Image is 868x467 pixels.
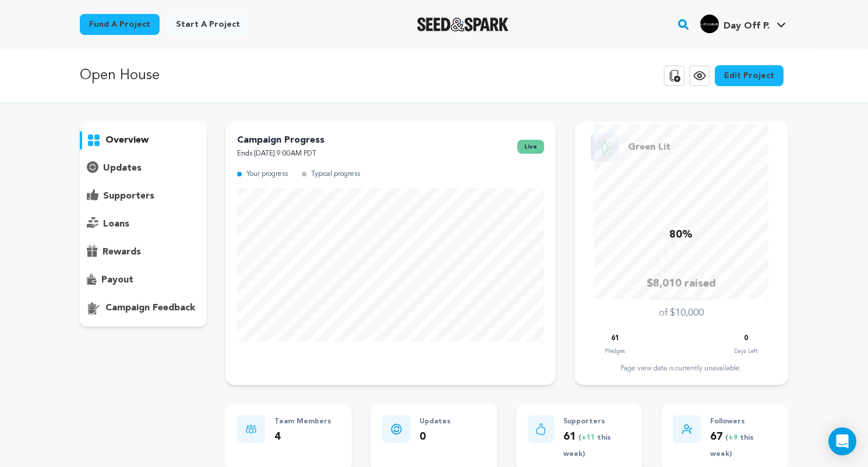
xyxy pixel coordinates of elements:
button: payout [80,271,207,289]
a: Day Off P.'s Profile [698,12,788,33]
img: Seed&Spark Logo Dark Mode [417,17,509,31]
span: +11 [581,434,597,441]
a: Edit Project [715,65,784,86]
div: Day Off P.'s Profile [700,15,770,33]
button: overview [80,131,207,150]
button: loans [80,215,207,233]
p: Open House [80,65,160,86]
p: Updates [419,415,451,429]
p: updates [103,161,142,175]
button: supporters [80,187,207,206]
div: Page view data is currently unavailable. [586,364,777,373]
button: rewards [80,243,207,261]
p: Pledges [605,345,625,357]
p: loans [103,217,129,231]
p: 61 [611,332,619,345]
p: Ends [DATE] 9:00AM PDT [237,147,324,161]
span: +9 [728,434,740,441]
a: Start a project [167,14,249,35]
img: 96ac8e6da53c6784.png [700,15,719,33]
p: payout [101,273,133,287]
p: Followers [710,415,777,429]
p: 61 [563,429,631,462]
p: Supporters [563,415,631,429]
p: supporters [103,189,154,203]
p: 0 [744,332,748,345]
span: Day Off P. [724,22,770,31]
a: Seed&Spark Homepage [417,17,509,31]
span: Day Off P.'s Profile [698,12,788,37]
p: Campaign Progress [237,133,324,147]
button: updates [80,159,207,178]
p: overview [105,133,149,147]
p: rewards [103,245,141,259]
p: Team Members [274,415,331,429]
p: 0 [419,429,451,445]
span: live [517,140,544,154]
p: campaign feedback [105,301,195,315]
p: 4 [274,429,331,445]
span: ( this week) [563,434,611,458]
button: campaign feedback [80,299,207,317]
p: Days Left [734,345,757,357]
p: 80% [669,227,693,243]
div: Open Intercom Messenger [828,427,856,455]
p: 67 [710,429,777,462]
a: Fund a project [80,14,160,35]
p: Your progress [246,168,288,181]
p: of $10,000 [659,306,704,320]
p: Typical progress [311,168,360,181]
span: ( this week) [710,434,754,458]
